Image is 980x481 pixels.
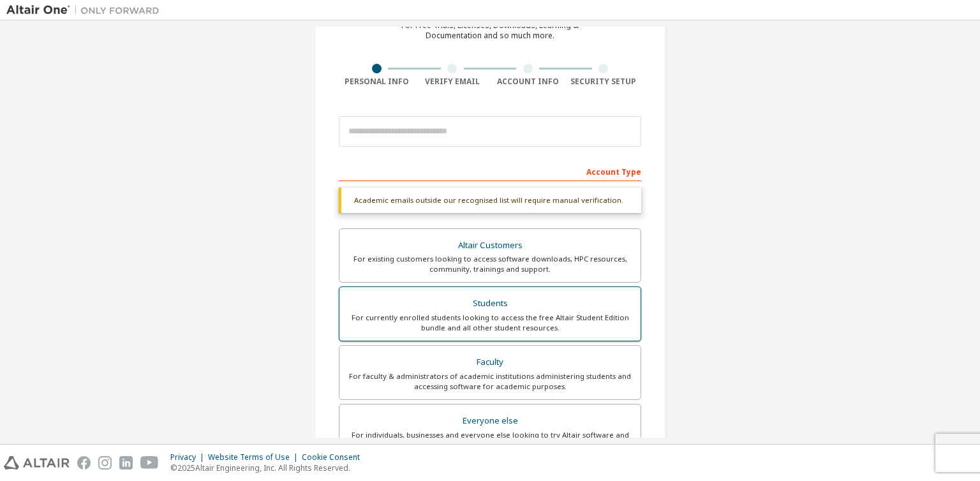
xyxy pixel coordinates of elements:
div: For existing customers looking to access software downloads, HPC resources, community, trainings ... [347,254,633,274]
div: For currently enrolled students looking to access the free Altair Student Edition bundle and all ... [347,313,633,333]
div: Account Info [490,77,566,87]
div: Cookie Consent [302,452,367,463]
div: Security Setup [566,77,642,87]
p: © 2025 Altair Engineering, Inc. All Rights Reserved. [170,463,367,473]
img: altair_logo.svg [4,456,70,470]
img: linkedin.svg [119,456,133,470]
div: Academic emails outside our recognised list will require manual verification. [339,188,641,213]
div: Privacy [170,452,208,463]
div: For Free Trials, Licenses, Downloads, Learning & Documentation and so much more. [401,20,579,41]
div: For faculty & administrators of academic institutions administering students and accessing softwa... [347,371,633,392]
div: Students [347,295,633,313]
div: Account Type [339,161,641,181]
img: Altair One [6,4,166,17]
div: Everyone else [347,412,633,430]
img: youtube.svg [140,456,159,470]
img: instagram.svg [98,456,112,470]
div: Website Terms of Use [208,452,302,463]
div: Faculty [347,353,633,371]
div: Verify Email [415,77,491,87]
div: Altair Customers [347,237,633,255]
div: Personal Info [339,77,415,87]
div: For individuals, businesses and everyone else looking to try Altair software and explore our prod... [347,430,633,450]
img: facebook.svg [77,456,91,470]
